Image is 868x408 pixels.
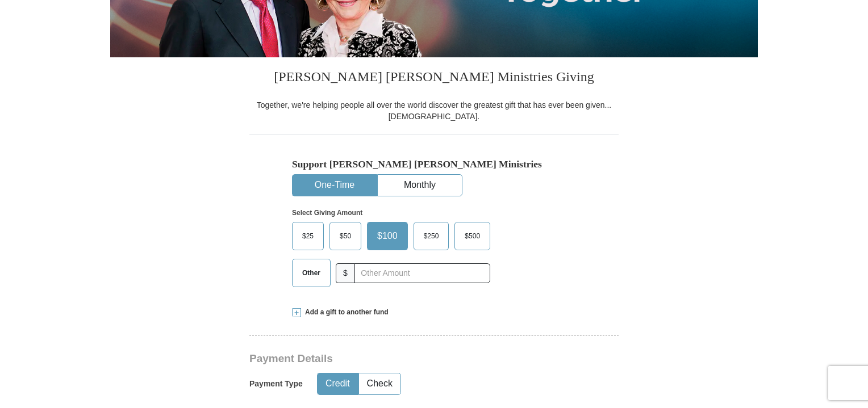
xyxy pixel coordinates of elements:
[354,263,490,283] input: Other Amount
[292,209,362,217] strong: Select Giving Amount
[249,379,303,389] h5: Payment Type
[293,175,377,196] button: One-Time
[318,373,358,394] button: Credit
[292,158,576,170] h5: Support [PERSON_NAME] [PERSON_NAME] Ministries
[459,228,486,245] span: $500
[249,352,539,365] h3: Payment Details
[334,228,357,245] span: $50
[249,99,619,122] div: Together, we're helping people all over the world discover the greatest gift that has ever been g...
[372,228,403,245] span: $100
[418,228,445,245] span: $250
[297,264,326,281] span: Other
[301,308,389,317] span: Add a gift to another fund
[297,228,319,245] span: $25
[249,57,619,99] h3: [PERSON_NAME] [PERSON_NAME] Ministries Giving
[359,373,400,394] button: Check
[378,175,462,196] button: Monthly
[336,263,355,283] span: $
